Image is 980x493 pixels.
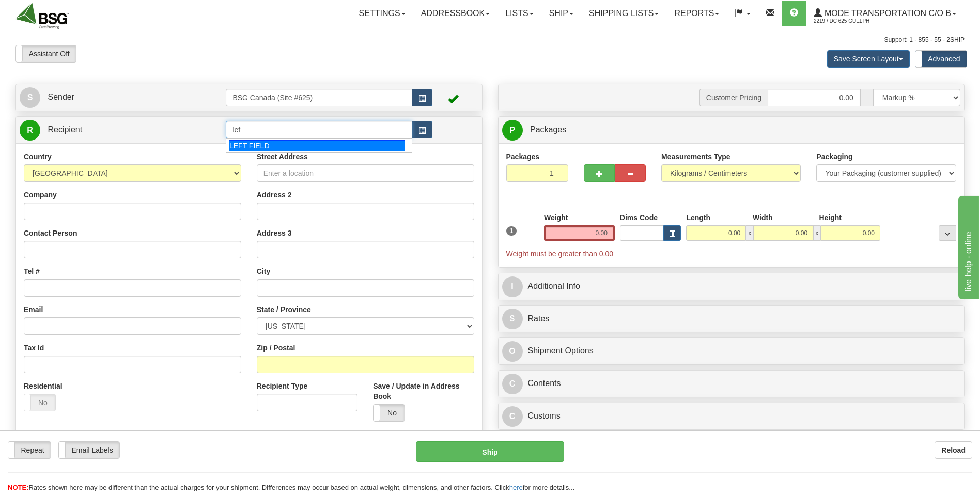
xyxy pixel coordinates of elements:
[257,164,474,182] input: Enter a location
[20,119,203,141] a: R Recipient
[24,394,55,411] label: No
[24,266,40,276] label: Tel #
[24,343,44,353] label: Tax Id
[686,212,710,223] label: Length
[813,225,820,241] span: x
[806,1,964,26] a: Mode Transportation c/o B 2219 / DC 625 Guelph
[915,51,967,67] label: Advanced
[502,276,523,297] span: I
[257,266,270,276] label: City
[226,89,412,106] input: Sender Id
[16,45,76,62] label: Assistant Off
[544,212,568,223] label: Weight
[497,1,541,26] a: Lists
[502,406,961,427] a: CCustoms
[753,212,773,223] label: Width
[20,87,226,108] a: S Sender
[822,9,951,18] span: Mode Transportation c/o B
[229,140,405,151] div: LEFT FIELD
[15,3,69,29] img: logo2219.jpg
[502,309,523,329] span: $
[502,341,523,362] span: O
[506,151,540,162] label: Packages
[935,441,972,459] button: Reload
[48,93,74,101] span: Sender
[257,228,292,238] label: Address 3
[257,190,292,200] label: Address 2
[746,225,753,241] span: x
[413,1,498,26] a: Addressbook
[956,194,979,299] iframe: chat widget
[502,406,523,427] span: C
[581,1,666,26] a: Shipping lists
[509,484,523,491] a: here
[814,16,891,26] span: 2219 / DC 625 Guelph
[373,381,474,402] label: Save / Update in Address Book
[816,151,852,162] label: Packaging
[8,484,28,491] span: NOTE:
[8,6,96,19] div: live help - online
[24,151,52,162] label: Country
[666,1,727,26] a: Reports
[530,125,566,134] span: Packages
[20,87,40,108] span: S
[374,405,405,421] label: No
[15,36,965,44] div: Support: 1 - 855 - 55 - 2SHIP
[506,250,614,258] span: Weight must be greater than 0.00
[24,381,63,391] label: Residential
[257,381,308,391] label: Recipient Type
[502,374,523,394] span: C
[48,125,82,134] span: Recipient
[8,442,51,458] label: Repeat
[620,212,658,223] label: Dims Code
[502,120,523,141] span: P
[819,212,842,223] label: Height
[257,304,311,315] label: State / Province
[24,190,57,200] label: Company
[502,276,961,297] a: IAdditional Info
[661,151,730,162] label: Measurements Type
[502,119,961,141] a: P Packages
[351,1,413,26] a: Settings
[506,226,517,236] span: 1
[502,341,961,362] a: OShipment Options
[24,304,43,315] label: Email
[502,309,961,330] a: $Rates
[541,1,581,26] a: Ship
[699,89,768,106] span: Customer Pricing
[20,120,40,141] span: R
[502,373,961,394] a: CContents
[939,225,956,241] div: ...
[416,441,564,462] button: Ship
[941,446,966,454] b: Reload
[827,50,910,68] button: Save Screen Layout
[257,343,295,353] label: Zip / Postal
[24,228,77,238] label: Contact Person
[257,151,308,162] label: Street Address
[226,121,412,138] input: Recipient Id
[59,442,119,458] label: Email Labels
